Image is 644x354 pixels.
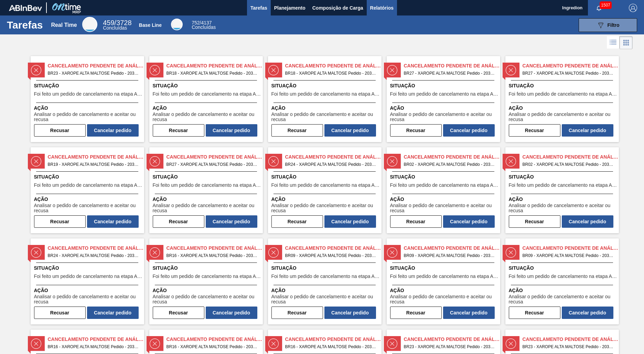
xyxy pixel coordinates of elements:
span: BR09 - XAROPE ALTA MALTOSE Pedido - 2036598 [404,252,495,259]
span: Analisar o pedido de cancelamento e aceitar ou recusa [271,294,380,305]
span: Foi feito um pedido de cancelamento na etapa Aguardando Faturamento [153,183,261,188]
span: Situação [271,173,380,181]
span: 459 [103,19,114,26]
span: Cancelamento Pendente de Análise [523,62,619,69]
span: Ação [153,196,261,203]
button: Recusar [153,124,204,137]
span: Foi feito um pedido de cancelamento na etapa Aguardando Faturamento [509,274,617,279]
span: Foi feito um pedido de cancelamento na etapa Aguardando Faturamento [34,92,142,97]
span: Analisar o pedido de cancelamento e aceitar ou recusa [390,294,498,305]
span: Foi feito um pedido de cancelamento na etapa Aguardando Faturamento [153,274,261,279]
img: status [387,339,397,349]
span: BR16 - XAROPE ALTA MALTOSE Pedido - 2036618 [48,343,139,351]
span: Analisar o pedido de cancelamento e aceitar ou recusa [153,294,261,305]
span: Ação [390,105,498,112]
span: BR16 - XAROPE ALTA MALTOSE Pedido - 2036619 [167,343,257,351]
span: BR02 - XAROPE ALTA MALTOSE Pedido - 2036556 [404,161,495,168]
span: Cancelamento Pendente de Análise [285,62,382,69]
span: BR27 - XAROPE ALTA MALTOSE Pedido - 2036646 [167,161,257,168]
span: Ação [153,105,261,112]
button: Cancelar pedido [562,215,613,228]
span: Foi feito um pedido de cancelamento na etapa Aguardando Faturamento [153,92,261,97]
img: status [31,65,41,75]
div: Visão em Cards [620,36,633,49]
button: Cancelar pedido [206,215,257,228]
button: Cancelar pedido [443,307,495,319]
div: Completar tarefa: 30206301 [509,123,613,137]
div: Real Time [103,20,131,30]
img: status [506,65,516,75]
span: Analisar o pedido de cancelamento e aceitar ou recusa [34,203,142,214]
div: Completar tarefa: 30206327 [509,305,613,319]
img: status [506,247,516,258]
span: Analisar o pedido de cancelamento e aceitar ou recusa [509,294,617,305]
span: BR16 - XAROPE ALTA MALTOSE Pedido - 2036621 [285,343,376,351]
span: Situação [34,82,142,89]
img: status [150,156,160,167]
span: 1507 [600,1,612,9]
span: Foi feito um pedido de cancelamento na etapa Aguardando Faturamento [390,274,498,279]
div: Completar tarefa: 30206302 [34,214,139,228]
span: Relatórios [370,4,394,12]
span: Cancelamento Pendente de Análise [48,153,144,161]
span: Analisar o pedido de cancelamento e aceitar ou recusa [34,294,142,305]
img: status [387,247,397,258]
div: Real Time [82,17,97,32]
span: Cancelamento Pendente de Análise [404,62,500,69]
span: Concluídas [192,24,216,30]
span: Ação [509,196,617,203]
span: Ação [390,287,498,294]
span: Cancelamento Pendente de Análise [523,153,619,161]
img: status [268,339,279,349]
span: Foi feito um pedido de cancelamento na etapa Aguardando Faturamento [271,92,380,97]
button: Cancelar pedido [443,215,495,228]
span: Situação [390,173,498,181]
button: Cancelar pedido [206,307,257,319]
img: status [387,156,397,167]
div: Base Line [171,19,183,30]
span: Situação [34,265,142,272]
div: Completar tarefa: 30206298 [153,123,257,137]
div: Real Time [51,22,77,28]
h1: Tarefas [7,21,43,29]
span: Situação [271,82,380,89]
img: status [31,247,41,258]
span: Analisar o pedido de cancelamento e aceitar ou recusa [390,203,498,214]
button: Filtro [579,18,637,32]
span: BR18 - XAROPE ALTA MALTOSE Pedido - 2036568 [167,69,257,77]
span: Cancelamento Pendente de Análise [167,153,263,161]
button: Recusar [509,124,560,137]
img: status [150,339,160,349]
span: Situação [509,173,617,181]
div: Completar tarefa: 30206320 [34,305,139,319]
span: Cancelamento Pendente de Análise [523,245,619,252]
span: Cancelamento Pendente de Análise [523,336,619,343]
span: Cancelamento Pendente de Análise [404,245,500,252]
span: Cancelamento Pendente de Análise [167,245,263,252]
span: Ação [271,105,380,112]
span: Foi feito um pedido de cancelamento na etapa Aguardando Faturamento [34,183,142,188]
span: Analisar o pedido de cancelamento e aceitar ou recusa [271,112,380,122]
div: Completar tarefa: 30206326 [390,305,495,319]
span: Tarefas [250,4,267,12]
div: Completar tarefa: 30206324 [153,305,257,319]
span: Ação [509,105,617,112]
span: Composição de Carga [312,4,363,12]
button: Recusar [34,307,86,319]
span: BR27 - XAROPE ALTA MALTOSE Pedido - 2036645 [404,69,495,77]
span: Cancelamento Pendente de Análise [404,153,500,161]
span: Analisar o pedido de cancelamento e aceitar ou recusa [271,203,380,214]
img: status [268,156,279,167]
button: Recusar [34,124,86,137]
div: Base Line [139,22,162,28]
span: Cancelamento Pendente de Análise [167,336,263,343]
span: Situação [390,265,498,272]
span: Situação [509,82,617,89]
span: Cancelamento Pendente de Análise [167,62,263,69]
span: BR23 - XAROPE ALTA MALTOSE Pedido - 2036634 [404,343,495,351]
span: Situação [271,265,380,272]
img: status [31,339,41,349]
button: Recusar [34,215,86,228]
span: BR02 - XAROPE ALTA MALTOSE Pedido - 2036557 [523,161,613,168]
div: Completar tarefa: 30206299 [271,123,376,137]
